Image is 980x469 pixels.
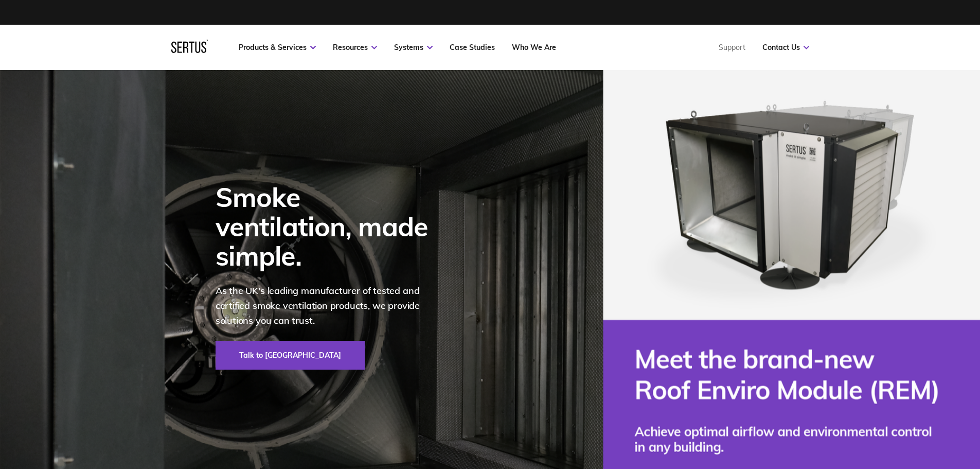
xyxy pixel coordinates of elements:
[762,43,809,52] a: Contact Us
[216,284,442,328] p: As the UK's leading manufacturer of tested and certified smoke ventilation products, we provide s...
[394,43,433,52] a: Systems
[239,43,316,52] a: Products & Services
[216,341,365,370] a: Talk to [GEOGRAPHIC_DATA]
[450,43,495,52] a: Case Studies
[216,182,442,271] div: Smoke ventilation, made simple.
[512,43,556,52] a: Who We Are
[719,43,745,52] a: Support
[333,43,377,52] a: Resources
